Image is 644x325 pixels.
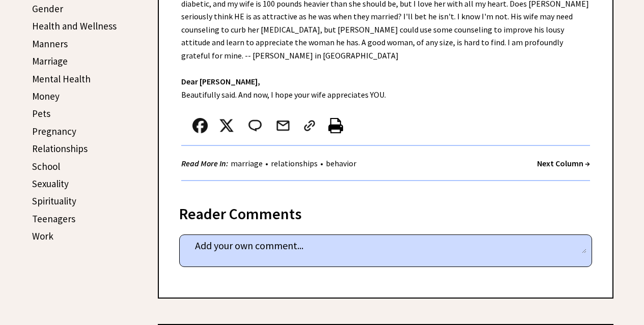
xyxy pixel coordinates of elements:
[323,158,359,168] a: behavior
[192,118,208,133] img: facebook.png
[275,118,291,133] img: mail.png
[179,203,592,219] div: Reader Comments
[268,158,320,168] a: relationships
[228,158,265,168] a: marriage
[219,118,234,133] img: x_small.png
[32,55,68,67] a: Marriage
[246,118,264,133] img: message_round%202.png
[32,195,76,207] a: Spirituality
[32,142,88,155] a: Relationships
[32,178,69,190] a: Sexuality
[32,20,117,32] a: Health and Wellness
[32,230,53,242] a: Work
[328,118,343,133] img: printer%20icon.png
[32,90,60,102] a: Money
[32,38,68,50] a: Manners
[32,125,76,137] a: Pregnancy
[32,73,91,85] a: Mental Health
[32,107,50,120] a: Pets
[181,158,228,168] strong: Read More In:
[181,157,359,170] div: • •
[537,158,590,168] a: Next Column →
[181,76,260,86] strong: Dear [PERSON_NAME],
[32,3,63,15] a: Gender
[32,160,60,172] a: School
[32,213,75,225] a: Teenagers
[302,118,317,133] img: link_02.png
